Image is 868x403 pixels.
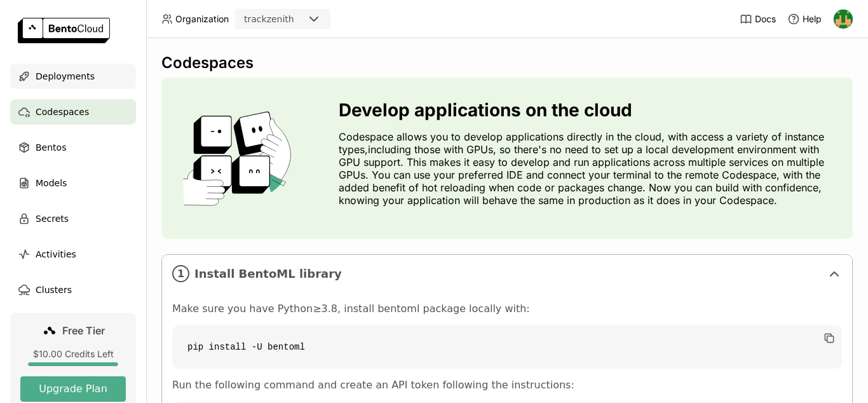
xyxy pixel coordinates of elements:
a: Bentos [10,135,136,160]
p: Make sure you have Python≥3.8, install bentoml package locally with: [172,303,842,315]
span: Docs [755,13,776,25]
button: Upgrade Plan [20,376,126,402]
div: Help [787,13,822,25]
h3: Develop applications on the cloud [339,100,843,120]
i: 1 [172,265,189,282]
p: Codespace allows you to develop applications directly in the cloud, with access a variety of inst... [339,130,843,207]
div: 1Install BentoML library [162,255,852,292]
a: Docs [740,13,776,25]
span: Free Tier [62,324,105,337]
div: trackzenith [244,13,294,25]
code: pip install -U bentoml [172,325,842,369]
a: Models [10,170,136,196]
div: $10.00 Credits Left [20,348,126,360]
a: Clusters [10,277,136,303]
span: Install BentoML library [194,267,822,281]
input: Selected trackzenith. [295,13,297,26]
img: logo [18,18,110,43]
span: Deployments [36,69,95,84]
p: Run the following command and create an API token following the instructions: [172,379,842,392]
a: Deployments [10,64,136,89]
span: Help [803,13,822,25]
a: Codespaces [10,99,136,125]
div: Codespaces [161,53,853,72]
span: Clusters [36,282,72,297]
img: Nam Nguyen [834,10,853,29]
span: Bentos [36,140,66,155]
a: Secrets [10,206,136,231]
span: Models [36,175,67,191]
span: Codespaces [36,104,89,120]
span: Secrets [36,211,69,226]
span: Activities [36,247,76,262]
span: Organization [175,13,229,25]
a: Activities [10,242,136,267]
img: cover onboarding [172,111,308,206]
